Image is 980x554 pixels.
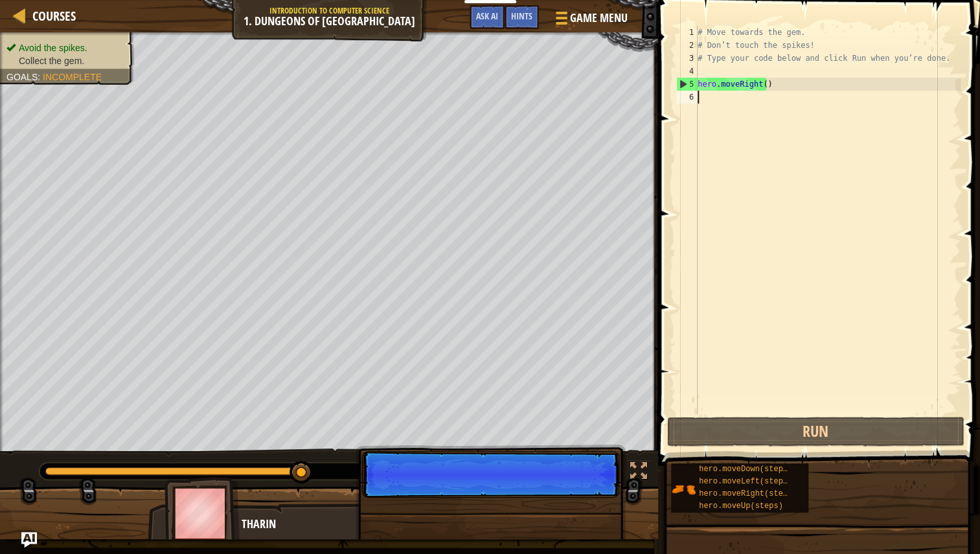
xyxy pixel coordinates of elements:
button: Ask AI [470,5,505,29]
div: 3 [676,52,698,65]
div: 6 [676,91,698,104]
div: 5 [677,78,698,91]
button: Ask AI [21,532,37,548]
span: Game Menu [570,10,628,27]
span: hero.moveDown(steps) [699,465,792,474]
span: Collect the gem. [19,56,84,66]
span: : [38,72,43,82]
div: 2 [676,39,698,52]
span: Courses [32,7,76,25]
button: Toggle fullscreen [626,460,652,486]
span: Ask AI [476,10,498,22]
span: Avoid the spikes. [19,43,87,53]
span: hero.moveRight(steps) [699,489,797,498]
div: 1 [676,26,698,39]
span: hero.moveUp(steps) [699,502,783,511]
img: portrait.png [671,477,696,502]
a: Courses [26,7,76,25]
img: thang_avatar_frame.png [165,477,240,549]
div: Tharin [242,516,497,533]
span: Hints [511,10,532,22]
li: Collect the gem. [6,54,124,67]
div: 4 [676,65,698,78]
span: Goals [6,72,38,82]
li: Avoid the spikes. [6,41,124,54]
span: Incomplete [43,72,102,82]
button: Run [667,417,964,447]
button: Game Menu [545,5,635,36]
span: hero.moveLeft(steps) [699,477,792,486]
